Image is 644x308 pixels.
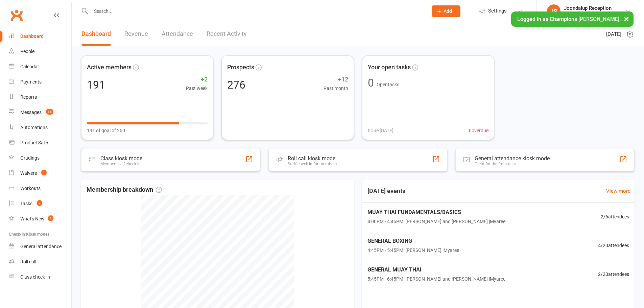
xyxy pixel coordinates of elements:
[9,181,71,196] a: Workouts
[377,82,399,87] span: Open tasks
[368,63,411,72] span: Your open tasks
[9,90,71,105] a: Reports
[368,127,393,134] span: 0 Due [DATE]
[9,269,71,285] a: Class kiosk mode
[20,155,40,161] div: Gradings
[20,33,44,39] div: Dashboard
[9,29,71,44] a: Dashboard
[20,64,39,69] div: Calendar
[87,79,105,90] div: 191
[87,185,162,195] span: Membership breakdown
[124,22,148,46] a: Revenue
[20,140,49,145] div: Product Sales
[601,213,629,220] span: 2 / 6 attendees
[9,254,71,269] a: Roll call
[20,110,42,115] div: Messages
[444,8,452,14] span: Add
[288,155,337,162] div: Roll call kiosk mode
[20,216,45,221] div: What's New
[186,85,208,92] span: Past week
[20,259,36,264] div: Roll call
[488,3,507,19] span: Settings
[9,196,71,211] a: Tasks 7
[324,85,348,92] span: Past month
[9,105,71,120] a: Messages 16
[9,166,71,181] a: Waivers 1
[20,244,62,249] div: General attendance
[362,185,411,197] h3: [DATE] events
[9,74,71,90] a: Payments
[20,94,37,100] div: Reports
[20,186,41,191] div: Workouts
[9,211,71,227] a: What's New1
[207,22,247,46] a: Recent Activity
[9,59,71,74] a: Calendar
[469,127,488,134] span: 0 overdue
[20,170,37,176] div: Waivers
[100,162,142,166] div: Members self check-in
[20,201,32,206] div: Tasks
[606,30,621,38] span: [DATE]
[87,63,132,72] span: Active members
[89,6,423,16] input: Search...
[9,120,71,135] a: Automations
[564,5,625,11] div: Joondalup Reception
[227,79,245,90] div: 276
[367,275,505,283] span: 5:45PM - 6:45PM | [PERSON_NAME] and [PERSON_NAME] | Myaree
[598,242,629,249] span: 4 / 20 attendees
[186,75,208,85] span: +2
[606,187,630,195] a: View more
[9,239,71,254] a: General attendance kiosk mode
[48,215,53,221] span: 1
[367,218,505,225] span: 4:00PM - 4:45PM | [PERSON_NAME] and [PERSON_NAME] | Myaree
[367,265,505,274] span: GENERAL MUAY THAI
[475,162,550,166] div: Great for the front desk
[41,170,47,175] span: 1
[9,150,71,166] a: Gradings
[367,237,459,245] span: GENERAL BOXING
[620,11,633,26] button: ×
[598,270,629,278] span: 2 / 20 attendees
[432,5,460,17] button: Add
[367,208,505,217] span: MUAY THAI FUNDAMENTALS/BASICS
[564,11,625,17] div: Champions [PERSON_NAME]
[517,16,621,22] span: Logged in as Champions [PERSON_NAME].
[9,135,71,150] a: Product Sales
[162,22,193,46] a: Attendance
[37,200,42,206] span: 7
[20,274,50,280] div: Class check-in
[288,162,337,166] div: Staff check-in for members
[9,44,71,59] a: People
[20,79,42,85] div: Payments
[87,127,125,134] span: 191 of goal of 250
[20,125,48,130] div: Automations
[547,4,560,18] div: JR
[81,22,111,46] a: Dashboard
[475,155,550,162] div: General attendance kiosk mode
[227,63,254,72] span: Prospects
[46,109,53,115] span: 16
[8,7,25,24] a: Clubworx
[368,77,374,88] div: 0
[324,75,348,85] span: +12
[20,49,34,54] div: People
[367,246,459,254] span: 4:45PM - 5:45PM | [PERSON_NAME] | Myaree
[100,155,142,162] div: Class kiosk mode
